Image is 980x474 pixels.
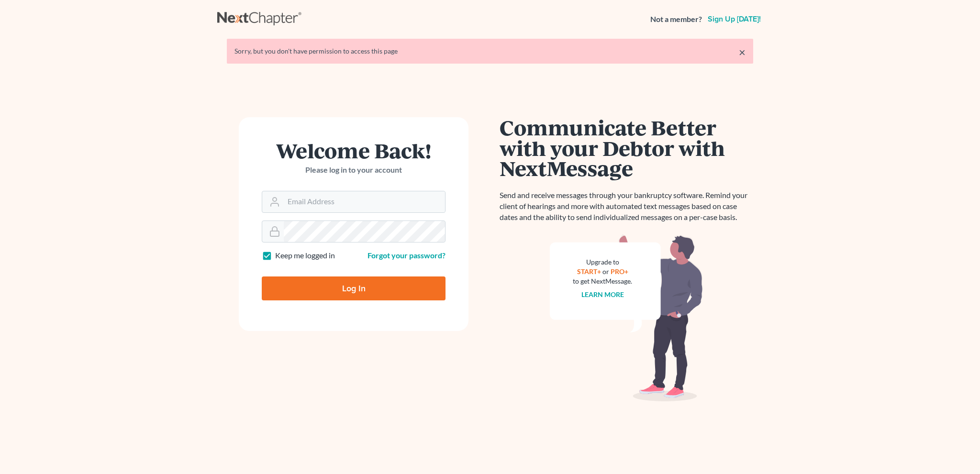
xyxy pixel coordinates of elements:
[573,257,632,267] div: Upgrade to
[550,234,703,402] img: nextmessage_bg-59042aed3d76b12b5cd301f8e5b87938c9018125f34e5fa2b7a6b67550977c72.svg
[262,276,445,300] input: Log In
[262,140,445,161] h1: Welcome Back!
[500,117,753,178] h1: Communicate Better with your Debtor with NextMessage
[650,14,702,25] strong: Not a member?
[573,276,632,286] div: to get NextMessage.
[602,267,609,276] span: or
[577,267,601,276] a: START+
[234,46,746,56] div: Sorry, but you don't have permission to access this page
[367,251,445,260] a: Forgot your password?
[739,46,746,58] a: ×
[262,165,445,176] p: Please log in to your account
[275,250,335,261] label: Keep me logged in
[611,267,628,276] a: PRO+
[706,15,763,23] a: Sign up [DATE]!
[581,290,624,298] a: Learn more
[500,190,753,223] p: Send and receive messages through your bankruptcy software. Remind your client of hearings and mo...
[284,191,445,212] input: Email Address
